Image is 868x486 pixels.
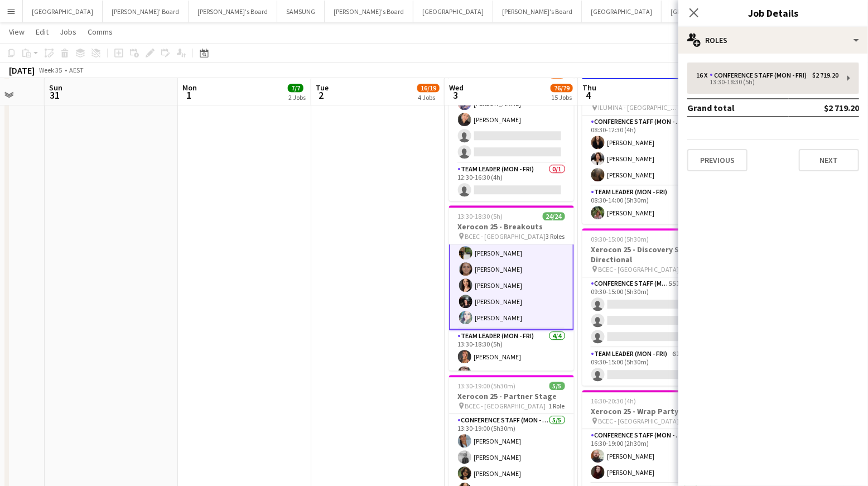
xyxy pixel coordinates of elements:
[599,265,679,273] span: BCEC - [GEOGRAPHIC_DATA]
[582,228,707,386] app-job-card: 09:30-15:00 (5h30m)0/4Xerocon 25 - Discovery Stage Directional BCEC - [GEOGRAPHIC_DATA]2 RolesCon...
[181,89,197,102] span: 1
[599,103,679,112] span: ILUMINA - [GEOGRAPHIC_DATA]
[458,382,516,390] span: 13:30-19:00 (5h30m)
[314,89,329,102] span: 2
[288,93,306,102] div: 2 Jobs
[543,212,565,220] span: 24/24
[449,391,574,401] h3: Xerocon 25 - Partner Stage
[687,99,789,117] td: Grand total
[37,66,65,74] span: Week 35
[49,83,62,93] span: Sun
[447,89,464,102] span: 3
[582,348,707,386] app-card-role: Team Leader (Mon - Fri)6I0/109:30-15:00 (5h30m)
[591,397,636,405] span: 16:30-20:30 (4h)
[449,330,574,416] app-card-role: Team Leader (Mon - Fri)4/413:30-18:30 (5h)[PERSON_NAME][PERSON_NAME]
[83,25,117,39] a: Comms
[582,277,707,348] app-card-role: Conference Staff (Mon - Fri)55I0/309:30-15:00 (5h30m)
[23,1,103,22] button: [GEOGRAPHIC_DATA]
[599,417,679,425] span: BCEC - [GEOGRAPHIC_DATA]
[189,1,277,22] button: [PERSON_NAME]'s Board
[55,25,81,39] a: Jobs
[458,212,503,220] span: 13:30-18:30 (5h)
[582,83,596,93] span: Thu
[465,232,546,240] span: BCEC - [GEOGRAPHIC_DATA]
[449,76,574,163] app-card-role: Conference Staff (Mon - Fri)50I2/412:30-16:30 (4h)[PERSON_NAME][PERSON_NAME]
[182,83,197,93] span: Mon
[417,84,440,92] span: 16/19
[103,1,189,22] button: [PERSON_NAME]' Board
[449,37,574,201] app-job-card: 12:30-16:30 (4h)2/5Xerocon 25 - Demo Stage BCEC - [GEOGRAPHIC_DATA]2 RolesConference Staff (Mon -...
[710,71,811,79] div: Conference Staff (Mon - Fri)
[31,25,53,39] a: Edit
[47,89,62,102] span: 31
[591,235,649,243] span: 09:30-15:00 (5h30m)
[789,99,859,117] td: $2 719.20
[325,1,413,22] button: [PERSON_NAME]'s Board
[678,6,868,20] h3: Job Details
[582,76,707,224] app-job-card: 08:30-14:00 (5h30m)4/4AWS Software & Tech Co. Day ILUMINA - [GEOGRAPHIC_DATA]2 RolesConference St...
[812,71,838,79] div: $2 719.20
[582,1,662,22] button: [GEOGRAPHIC_DATA]
[69,66,84,74] div: AEST
[551,84,573,92] span: 76/79
[60,27,76,37] span: Jobs
[449,163,574,201] app-card-role: Team Leader (Mon - Fri)0/112:30-16:30 (4h)
[551,93,572,102] div: 15 Jobs
[88,27,113,37] span: Comms
[449,205,574,370] app-job-card: 13:30-18:30 (5h)24/24Xerocon 25 - Breakouts BCEC - [GEOGRAPHIC_DATA]3 Roles[PERSON_NAME] [PERSON_...
[316,83,329,93] span: Tue
[582,244,707,264] h3: Xerocon 25 - Discovery Stage Directional
[465,402,546,410] span: BCEC - [GEOGRAPHIC_DATA]
[9,27,25,37] span: View
[413,1,493,22] button: [GEOGRAPHIC_DATA]
[582,186,707,224] app-card-role: Team Leader (Mon - Fri)1/108:30-14:00 (5h30m)[PERSON_NAME]
[582,406,707,416] h3: Xerocon 25 - Wrap Party
[4,25,29,39] a: View
[277,1,325,22] button: SAMSUNG
[36,27,49,37] span: Edit
[493,1,582,22] button: [PERSON_NAME]'s Board
[582,429,707,483] app-card-role: Conference Staff (Mon - Fri)2/216:30-19:00 (2h30m)[PERSON_NAME][PERSON_NAME]
[799,149,859,171] button: Next
[662,1,794,22] button: [GEOGRAPHIC_DATA]/Gold Coast Winter
[696,79,838,85] div: 13:30-18:30 (5h)
[678,27,868,54] div: Roles
[582,116,707,186] app-card-role: Conference Staff (Mon - Fri)3/308:30-12:30 (4h)[PERSON_NAME][PERSON_NAME][PERSON_NAME]
[546,232,565,240] span: 3 Roles
[9,65,35,76] div: [DATE]
[549,402,565,410] span: 1 Role
[687,149,748,171] button: Previous
[418,93,439,102] div: 4 Jobs
[581,89,596,102] span: 4
[288,84,303,92] span: 7/7
[696,71,710,79] div: 16 x
[449,83,464,93] span: Wed
[549,382,565,390] span: 5/5
[449,222,574,232] h3: Xerocon 25 - Breakouts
